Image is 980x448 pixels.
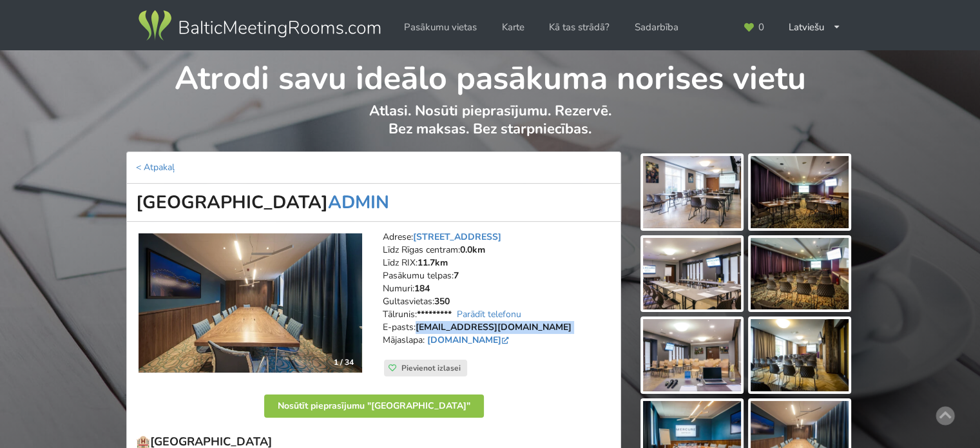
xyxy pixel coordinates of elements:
img: Mercure Riga Centre | Rīga | Pasākumu vieta - galerijas bilde [643,238,741,310]
img: Mercure Riga Centre | Rīga | Pasākumu vieta - galerijas bilde [751,319,849,391]
a: Karte [493,15,533,40]
a: Viesnīca | Rīga | Mercure Riga Centre 1 / 34 [139,233,362,373]
img: Mercure Riga Centre | Rīga | Pasākumu vieta - galerijas bilde [643,319,741,391]
strong: 0.0km [460,244,485,256]
a: ADMIN [328,190,389,215]
strong: 11.7km [418,257,448,269]
div: 1 / 34 [326,353,361,372]
a: [DOMAIN_NAME] [427,334,512,346]
a: < Atpakaļ [136,161,175,173]
address: Adrese: Līdz Rīgas centram: Līdz RIX: Pasākumu telpas: Numuri: Gultasvietas: Tālrunis: E-pasts: M... [383,231,611,360]
strong: 184 [414,282,430,295]
h1: Atrodi savu ideālo pasākuma norises vietu [127,50,853,99]
span: 0 [758,23,764,32]
a: Pasākumu vietas [395,15,486,40]
img: Viesnīca | Rīga | Mercure Riga Centre [139,233,362,373]
a: Kā tas strādā? [540,15,619,40]
img: Mercure Riga Centre | Rīga | Pasākumu vieta - galerijas bilde [643,156,741,228]
strong: 7 [454,269,459,282]
strong: 350 [434,295,450,307]
a: Parādīt telefonu [457,308,521,320]
a: [EMAIL_ADDRESS][DOMAIN_NAME] [416,321,572,333]
p: Atlasi. Nosūti pieprasījumu. Rezervē. Bez maksas. Bez starpniecības. [127,102,853,151]
span: Pievienot izlasei [401,363,461,373]
img: Baltic Meeting Rooms [136,8,383,44]
a: [STREET_ADDRESS] [413,231,501,243]
h1: [GEOGRAPHIC_DATA] [126,184,621,222]
img: Mercure Riga Centre | Rīga | Pasākumu vieta - galerijas bilde [751,238,849,310]
button: Nosūtīt pieprasījumu "[GEOGRAPHIC_DATA]" [264,394,484,418]
img: Mercure Riga Centre | Rīga | Pasākumu vieta - galerijas bilde [751,156,849,228]
a: Sadarbība [626,15,687,40]
div: Latviešu [780,15,850,40]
